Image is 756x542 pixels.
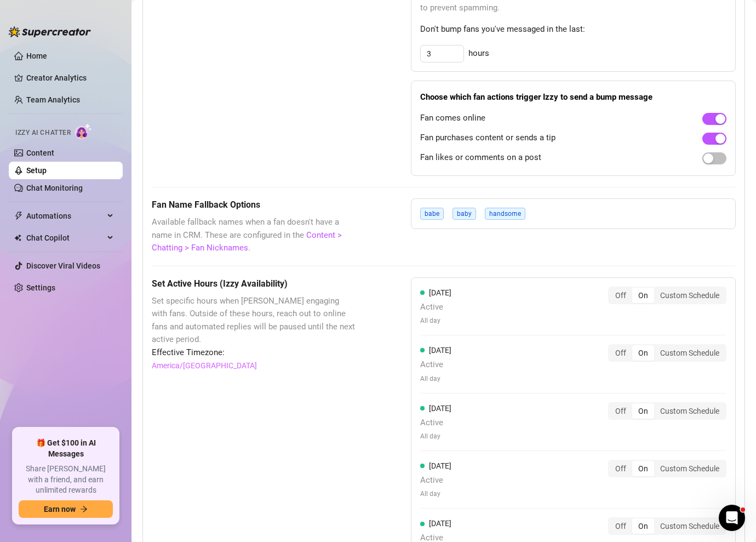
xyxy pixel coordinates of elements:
span: Fan likes or comments on a post [420,151,541,164]
span: All day [420,374,451,384]
iframe: Intercom live chat [719,505,745,531]
img: AI Chatter [75,123,92,139]
a: Home [26,52,47,60]
span: Izzy AI Chatter [15,128,71,138]
span: Effective Timezone: [152,346,356,360]
a: Settings [26,283,55,292]
span: handsome [485,208,525,220]
h5: Set Active Hours (Izzy Availability) [152,277,356,290]
span: All day [420,316,451,326]
button: Earn nowarrow-right [19,500,113,518]
span: Chat Copilot [26,229,104,247]
div: Off [609,461,632,476]
div: On [632,461,654,476]
a: Setup [26,166,47,175]
div: segmented control [608,287,726,304]
span: [DATE] [429,519,451,528]
h5: Fan Name Fallback Options [152,198,356,212]
div: Custom Schedule [654,461,725,476]
strong: Choose which fan actions trigger Izzy to send a bump message [420,92,652,102]
span: arrow-right [80,505,88,513]
div: On [632,403,654,419]
span: Active [420,358,451,372]
div: Custom Schedule [654,403,725,419]
a: Creator Analytics [26,69,114,87]
span: Don't bump fans you've messaged in the last: [420,23,726,36]
a: America/[GEOGRAPHIC_DATA] [152,360,257,372]
span: Active [420,417,451,430]
div: segmented control [608,344,726,362]
div: segmented control [608,460,726,477]
div: Custom Schedule [654,518,725,534]
a: Content [26,149,54,157]
img: logo-BBDzfeDw.svg [9,26,91,37]
span: Fan comes online [420,112,485,125]
a: Discover Viral Videos [26,261,100,270]
span: thunderbolt [14,212,23,220]
div: On [632,345,654,361]
span: Share [PERSON_NAME] with a friend, and earn unlimited rewards [19,464,113,496]
span: Available fallback names when a fan doesn't have a name in CRM. These are configured in the . [152,216,356,255]
span: Active [420,474,451,487]
span: [DATE] [429,404,451,413]
span: babe [420,208,444,220]
div: segmented control [608,402,726,420]
div: Custom Schedule [654,288,725,303]
a: Team Analytics [26,95,80,104]
div: Off [609,518,632,534]
span: [DATE] [429,288,451,297]
span: hours [468,47,489,60]
span: [DATE] [429,461,451,470]
img: Chat Copilot [14,234,21,242]
span: Fan purchases content or sends a tip [420,132,555,145]
span: All day [420,431,451,442]
div: On [632,518,654,534]
span: [DATE] [429,346,451,355]
span: Active [420,301,451,314]
div: On [632,288,654,303]
div: segmented control [608,517,726,535]
span: Set specific hours when [PERSON_NAME] engaging with fans. Outside of these hours, reach out to on... [152,295,356,346]
div: Off [609,288,632,303]
span: baby [453,208,476,220]
a: Chat Monitoring [26,184,83,192]
span: All day [420,489,451,499]
span: Automations [26,207,104,225]
span: 🎁 Get $100 in AI Messages [19,438,113,459]
span: Earn now [44,505,76,514]
div: Off [609,403,632,419]
div: Off [609,345,632,361]
div: Custom Schedule [654,345,725,361]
